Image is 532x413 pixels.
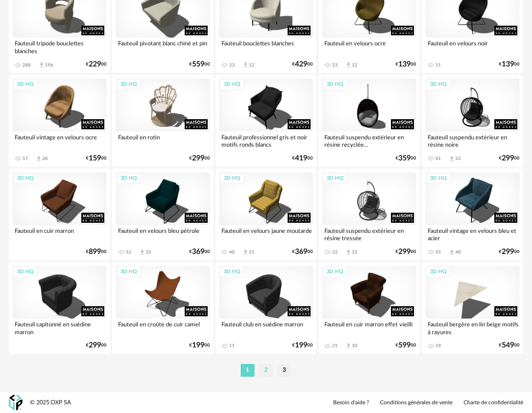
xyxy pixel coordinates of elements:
[396,249,416,255] div: € 00
[89,61,101,67] span: 229
[9,169,110,260] a: 3D HQ Fauteuil en cuir marron €89900
[112,75,214,166] a: 3D HQ Fauteuil en rotin €29900
[192,249,204,255] span: 369
[292,61,313,67] div: € 00
[86,342,107,348] div: € 00
[23,156,28,161] div: 57
[322,319,416,337] div: Fauteuil en cuir marron effet vieilli
[219,38,313,56] div: Fauteuil bouclettes blanches
[112,169,214,260] a: 3D HQ Fauteuil en velours bleu pétrole 52 Download icon 33 €36900
[396,342,416,348] div: € 00
[455,156,461,161] div: 53
[502,61,514,67] span: 139
[345,61,352,68] span: Download icon
[116,319,210,337] div: Fauteuil en croûte de cuir camel
[12,132,107,150] div: Fauteuil vintage en velours ocre
[220,79,244,90] div: 3D HQ
[502,249,514,255] span: 299
[242,61,249,68] span: Download icon
[292,342,313,348] div: € 00
[426,266,451,278] div: 3D HQ
[425,132,520,150] div: Fauteuil suspendu extérieur en résine noire
[89,249,101,255] span: 899
[396,155,416,161] div: € 00
[499,249,520,255] div: € 00
[499,61,520,67] div: € 00
[241,364,255,377] li: 1
[242,249,249,256] span: Download icon
[146,249,151,255] div: 33
[422,262,523,354] a: 3D HQ Fauteuil bergère en lin beige motifs à rayures 18 €54900
[292,249,313,255] div: € 00
[332,249,338,255] div: 22
[192,61,204,67] span: 559
[464,399,523,407] a: Charte de confidentialité
[448,249,455,256] span: Download icon
[116,225,210,243] div: Fauteuil en velours bleu pétrole
[318,169,420,260] a: 3D HQ Fauteuil suspendu extérieur en résine tressée 22 Download icon 12 €29900
[277,364,291,377] li: 3
[189,249,210,255] div: € 00
[499,155,520,161] div: € 00
[86,155,107,161] div: € 00
[249,62,255,68] div: 12
[9,395,23,411] img: OXP
[215,262,317,354] a: 3D HQ Fauteuil club en suédine marron 11 €19900
[12,225,107,243] div: Fauteuil en cuir marron
[398,249,411,255] span: 299
[425,319,520,337] div: Fauteuil bergère en lin beige motifs à rayures
[398,342,411,348] span: 599
[116,79,141,90] div: 3D HQ
[116,173,141,184] div: 3D HQ
[86,249,107,255] div: € 00
[448,155,455,162] span: Download icon
[295,61,307,67] span: 429
[398,155,411,161] span: 359
[12,319,107,337] div: Fauteuil capitonné en suédine marron
[318,262,420,354] a: 3D HQ Fauteuil en cuir marron effet vieilli 21 Download icon 10 €59900
[45,62,53,68] div: 196
[116,38,210,56] div: Fauteuil pivotant blanc chiné et pin
[192,155,204,161] span: 299
[9,75,110,166] a: 3D HQ Fauteuil vintage en velours ocre 57 Download icon 28 €15900
[215,75,317,166] a: 3D HQ Fauteuil professionnel gris et noir motifs ronds blancs €41900
[259,364,273,377] li: 2
[13,266,38,278] div: 3D HQ
[116,266,141,278] div: 3D HQ
[499,342,520,348] div: € 00
[42,156,48,161] div: 28
[189,342,210,348] div: € 00
[436,343,441,348] div: 18
[35,155,42,162] span: Download icon
[112,262,214,354] a: 3D HQ Fauteuil en croûte de cuir camel €19900
[352,62,357,68] div: 12
[396,61,416,67] div: € 00
[13,173,38,184] div: 3D HQ
[192,342,204,348] span: 199
[189,61,210,67] div: € 00
[318,75,420,166] a: 3D HQ Fauteuil suspendu extérieur en résine recyclée... €35900
[139,249,146,256] span: Download icon
[229,343,235,348] div: 11
[86,61,107,67] div: € 00
[89,342,101,348] span: 299
[295,249,307,255] span: 369
[332,62,338,68] div: 23
[215,169,317,260] a: 3D HQ Fauteuil en velours jaune moutarde 40 Download icon 21 €36900
[12,38,107,56] div: Fauteuil tripode bouclettes blanches
[398,61,411,67] span: 139
[323,266,347,278] div: 3D HQ
[436,62,441,68] div: 11
[219,132,313,150] div: Fauteuil professionnel gris et noir motifs ronds blancs
[322,38,416,56] div: Fauteuil en velours ocre
[13,79,38,90] div: 3D HQ
[295,155,307,161] span: 419
[422,169,523,260] a: 3D HQ Fauteuil vintage en velours bleu et acier 55 Download icon 40 €29900
[126,249,131,255] div: 52
[323,173,347,184] div: 3D HQ
[38,61,45,68] span: Download icon
[229,62,235,68] div: 23
[422,75,523,166] a: 3D HQ Fauteuil suspendu extérieur en résine noire 81 Download icon 53 €29900
[352,343,357,348] div: 10
[333,399,369,407] a: Besoin d'aide ?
